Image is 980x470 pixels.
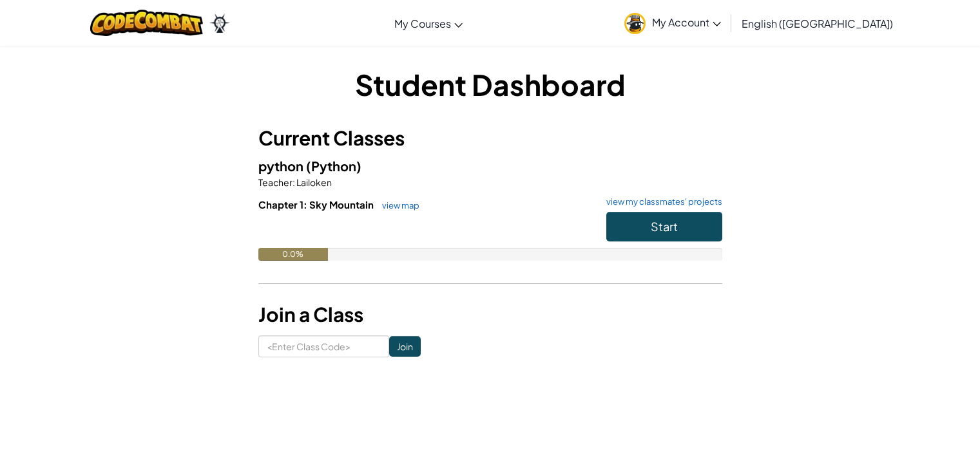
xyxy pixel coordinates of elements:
[90,10,203,36] img: CodeCombat logo
[258,198,376,211] span: Chapter 1: Sky Mountain
[258,124,722,153] h3: Current Classes
[624,13,646,34] img: avatar
[293,176,295,188] span: :
[742,17,893,30] span: English ([GEOGRAPHIC_DATA])
[209,14,230,33] img: Ozaria
[376,200,419,211] a: view map
[258,176,293,188] span: Teacher
[258,158,306,174] span: python
[618,3,727,43] a: My Account
[306,158,361,174] span: (Python)
[606,212,722,241] button: Start
[735,6,899,41] a: English ([GEOGRAPHIC_DATA])
[388,6,469,41] a: My Courses
[652,15,721,29] span: My Account
[258,64,722,104] h1: Student Dashboard
[389,336,421,357] input: Join
[258,300,722,329] h3: Join a Class
[600,198,722,206] a: view my classmates' projects
[258,248,328,261] div: 0.0%
[394,17,451,30] span: My Courses
[651,219,678,234] span: Start
[295,176,332,188] span: Lailoken
[258,335,389,357] input: <Enter Class Code>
